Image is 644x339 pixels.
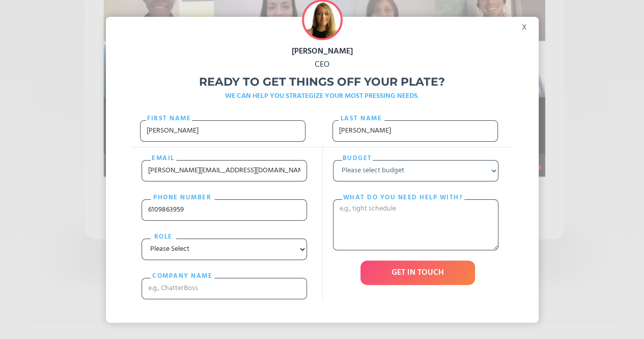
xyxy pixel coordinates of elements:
[151,193,214,203] label: PHONE nUMBER
[339,114,384,124] label: Last name
[151,153,176,164] label: email
[151,271,214,281] label: cOMPANY NAME
[142,278,307,299] input: e.g., ChatterBoss
[593,288,632,327] iframe: Drift Widget Chat Controller
[106,58,539,71] div: CEO
[199,75,445,89] strong: Ready to get things off your plate?
[342,193,464,203] label: What do you need help with?
[146,114,192,124] label: First Name
[332,120,498,142] input: e.g., Smith
[140,120,305,142] input: e.g., John
[516,17,539,32] div: x
[225,90,419,102] strong: WE CAN HELP YOU STRATEGIZE YOUR MOST PRESSING NEEDS.
[131,108,513,309] form: Freebie Popup Form 2021
[142,160,307,181] input: e.g your@email.com
[106,45,539,58] div: [PERSON_NAME]
[360,260,475,285] input: GET IN TOUCH
[151,232,176,242] label: Role
[142,199,307,221] input: e.g., (888) 888-8888
[342,153,373,164] label: Budget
